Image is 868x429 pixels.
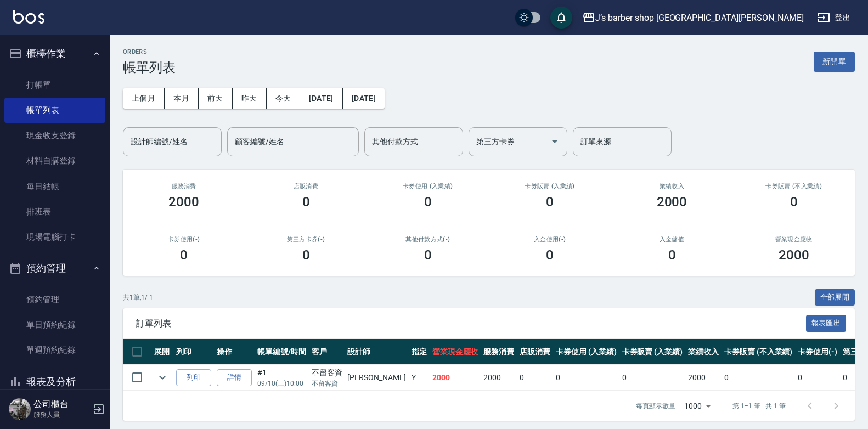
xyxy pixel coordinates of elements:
button: 預約管理 [4,254,105,283]
button: 本月 [165,88,199,109]
button: Open [546,133,563,150]
td: 0 [517,365,553,391]
th: 卡券使用(-) [795,339,840,365]
th: 列印 [173,339,214,365]
button: 前天 [199,88,233,109]
h2: 入金儲值 [624,236,719,243]
td: [PERSON_NAME] [345,365,408,391]
button: 昨天 [233,88,267,109]
h3: 帳單列表 [123,60,176,75]
a: 單日預約紀錄 [4,312,105,337]
a: 詳情 [217,369,252,386]
a: 單週預約紀錄 [4,337,105,363]
td: #1 [255,365,309,391]
h2: 卡券使用(-) [136,236,232,243]
h3: 0 [790,194,798,210]
button: 今天 [267,88,301,109]
h5: 公司櫃台 [33,399,89,410]
button: J’s barber shop [GEOGRAPHIC_DATA][PERSON_NAME] [578,7,808,29]
th: 業績收入 [685,339,722,365]
a: 每日結帳 [4,174,105,199]
td: 0 [553,365,619,391]
div: 不留客資 [312,367,342,379]
td: 2000 [481,365,517,391]
button: 新開單 [814,52,855,72]
td: 0 [795,365,840,391]
h3: 2000 [168,194,199,210]
div: 1000 [680,391,715,421]
h3: 2000 [657,194,687,210]
a: 報表匯出 [806,318,847,328]
h2: ORDERS [123,48,176,55]
th: 卡券販賣 (入業績) [619,339,686,365]
button: [DATE] [343,88,385,109]
th: 客戶 [309,339,345,365]
h3: 0 [180,247,188,263]
h3: 服務消費 [136,183,232,190]
th: 設計師 [345,339,408,365]
th: 操作 [214,339,255,365]
h3: 0 [302,247,310,263]
button: 報表匯出 [806,315,847,332]
h2: 第三方卡券(-) [258,236,353,243]
th: 服務消費 [481,339,517,365]
button: 櫃檯作業 [4,39,105,68]
th: 帳單編號/時間 [255,339,309,365]
td: 0 [722,365,795,391]
button: 全部展開 [815,289,855,306]
th: 卡券販賣 (不入業績) [722,339,795,365]
button: expand row [154,369,171,386]
h2: 營業現金應收 [746,236,842,243]
a: 現場電腦打卡 [4,224,105,250]
td: 0 [619,365,686,391]
h2: 卡券販賣 (入業績) [502,183,598,190]
a: 排班表 [4,199,105,224]
a: 打帳單 [4,72,105,98]
h2: 卡券使用 (入業績) [380,183,476,190]
h3: 0 [424,194,432,210]
h3: 0 [302,194,310,210]
button: 上個月 [123,88,165,109]
h2: 卡券販賣 (不入業績) [746,183,842,190]
h2: 店販消費 [258,183,353,190]
a: 預約管理 [4,287,105,312]
p: 每頁顯示數量 [636,401,675,411]
img: Logo [13,10,44,24]
img: Person [9,398,31,420]
td: Y [409,365,430,391]
h2: 其他付款方式(-) [380,236,476,243]
td: 2000 [430,365,481,391]
button: 登出 [813,8,855,28]
button: save [550,7,572,29]
td: 2000 [685,365,722,391]
p: 第 1–1 筆 共 1 筆 [732,401,786,411]
h3: 0 [546,247,554,263]
th: 指定 [409,339,430,365]
button: 列印 [176,369,211,386]
a: 現金收支登錄 [4,123,105,148]
p: 09/10 (三) 10:00 [257,379,306,388]
th: 店販消費 [517,339,553,365]
a: 新開單 [814,56,855,66]
th: 營業現金應收 [430,339,481,365]
th: 卡券使用 (入業績) [553,339,619,365]
a: 帳單列表 [4,98,105,123]
h2: 入金使用(-) [502,236,598,243]
h3: 2000 [779,247,809,263]
h3: 0 [668,247,676,263]
h3: 0 [546,194,554,210]
button: [DATE] [300,88,342,109]
button: 報表及分析 [4,368,105,396]
p: 服務人員 [33,410,89,420]
th: 展開 [151,339,173,365]
h2: 業績收入 [624,183,719,190]
h3: 0 [424,247,432,263]
a: 材料自購登錄 [4,148,105,173]
span: 訂單列表 [136,318,806,329]
p: 共 1 筆, 1 / 1 [123,292,153,302]
p: 不留客資 [312,379,342,388]
div: J’s barber shop [GEOGRAPHIC_DATA][PERSON_NAME] [595,11,804,25]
